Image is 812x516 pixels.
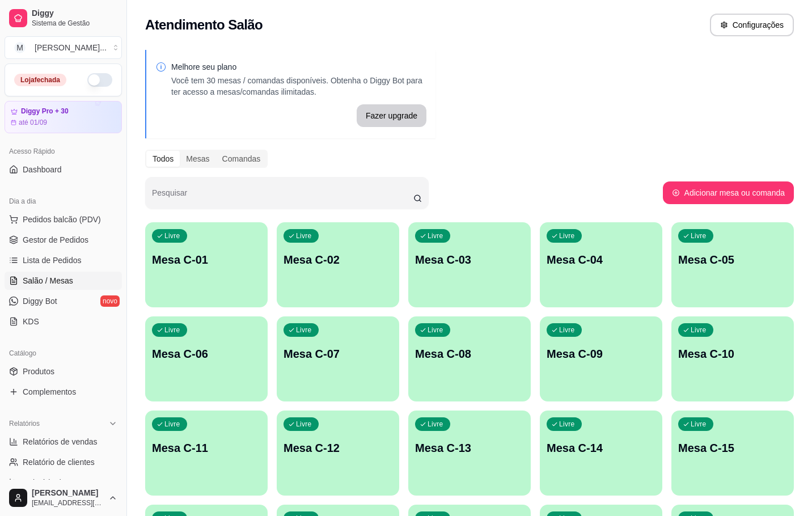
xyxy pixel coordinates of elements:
p: Livre [296,231,312,240]
span: Dashboard [23,164,62,175]
button: LivreMesa C-11 [145,411,268,496]
p: Mesa C-13 [415,440,524,456]
button: LivreMesa C-08 [408,316,531,401]
h2: Atendimento Salão [145,16,263,34]
a: Dashboard [5,160,122,179]
button: LivreMesa C-01 [145,222,268,307]
button: LivreMesa C-05 [671,222,794,307]
span: Sistema de Gestão [32,19,117,28]
span: Salão / Mesas [23,275,73,286]
p: Mesa C-14 [547,440,655,456]
button: Select a team [5,36,122,59]
p: Você tem 30 mesas / comandas disponíveis. Obtenha o Diggy Bot para ter acesso a mesas/comandas il... [171,75,426,98]
div: [PERSON_NAME] ... [35,42,107,53]
button: LivreMesa C-10 [671,316,794,401]
p: Mesa C-09 [547,346,655,362]
div: Acesso Rápido [5,142,122,160]
button: LivreMesa C-07 [277,316,399,401]
a: Salão / Mesas [5,272,122,290]
p: Livre [428,325,443,335]
p: Livre [559,420,575,429]
button: Adicionar mesa ou comanda [663,181,794,204]
button: Fazer upgrade [357,104,426,127]
p: Livre [164,420,180,429]
article: até 01/09 [19,118,47,127]
span: Lista de Pedidos [23,255,82,266]
p: Livre [691,420,707,429]
article: Diggy Pro + 30 [21,107,69,116]
p: Livre [164,231,180,240]
button: LivreMesa C-14 [540,411,662,496]
span: [EMAIL_ADDRESS][DOMAIN_NAME] [32,498,104,507]
a: KDS [5,312,122,331]
span: Gestor de Pedidos [23,234,88,246]
span: KDS [23,316,39,327]
a: Lista de Pedidos [5,251,122,269]
p: Mesa C-03 [415,252,524,268]
button: Pedidos balcão (PDV) [5,210,122,229]
p: Mesa C-11 [152,440,261,456]
p: Mesa C-15 [678,440,787,456]
div: Catálogo [5,344,122,362]
div: Mesas [180,151,215,167]
p: Livre [691,325,707,335]
button: LivreMesa C-04 [540,222,662,307]
a: Diggy Botnovo [5,292,122,310]
p: Mesa C-12 [284,440,392,456]
button: Alterar Status [87,73,112,87]
p: Livre [559,231,575,240]
p: Mesa C-05 [678,252,787,268]
span: Relatórios [9,419,40,428]
span: Relatório de clientes [23,456,95,468]
button: Configurações [710,14,794,36]
span: M [14,42,26,53]
div: Loja fechada [14,74,66,86]
span: Produtos [23,366,54,377]
span: Relatório de mesas [23,477,91,488]
a: Complementos [5,383,122,401]
span: [PERSON_NAME] [32,488,104,498]
a: Relatórios de vendas [5,433,122,451]
span: Relatórios de vendas [23,436,98,447]
div: Dia a dia [5,192,122,210]
span: Diggy [32,9,117,19]
button: LivreMesa C-03 [408,222,531,307]
p: Livre [428,231,443,240]
button: [PERSON_NAME][EMAIL_ADDRESS][DOMAIN_NAME] [5,484,122,511]
p: Livre [559,325,575,335]
a: Produtos [5,362,122,380]
p: Livre [428,420,443,429]
p: Livre [691,231,707,240]
p: Melhore seu plano [171,61,426,73]
button: LivreMesa C-15 [671,411,794,496]
button: LivreMesa C-12 [277,411,399,496]
p: Mesa C-10 [678,346,787,362]
a: Diggy Pro + 30até 01/09 [5,101,122,133]
button: LivreMesa C-06 [145,316,268,401]
button: LivreMesa C-09 [540,316,662,401]
div: Comandas [216,151,267,167]
p: Mesa C-06 [152,346,261,362]
a: DiggySistema de Gestão [5,5,122,32]
p: Livre [296,325,312,335]
p: Mesa C-08 [415,346,524,362]
button: LivreMesa C-13 [408,411,531,496]
a: Gestor de Pedidos [5,231,122,249]
span: Diggy Bot [23,295,57,307]
span: Complementos [23,386,76,397]
a: Relatório de mesas [5,473,122,492]
p: Mesa C-02 [284,252,392,268]
a: Relatório de clientes [5,453,122,471]
p: Livre [296,420,312,429]
p: Livre [164,325,180,335]
div: Todos [146,151,180,167]
p: Mesa C-07 [284,346,392,362]
button: LivreMesa C-02 [277,222,399,307]
span: Pedidos balcão (PDV) [23,214,101,225]
p: Mesa C-01 [152,252,261,268]
p: Mesa C-04 [547,252,655,268]
input: Pesquisar [152,192,413,203]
